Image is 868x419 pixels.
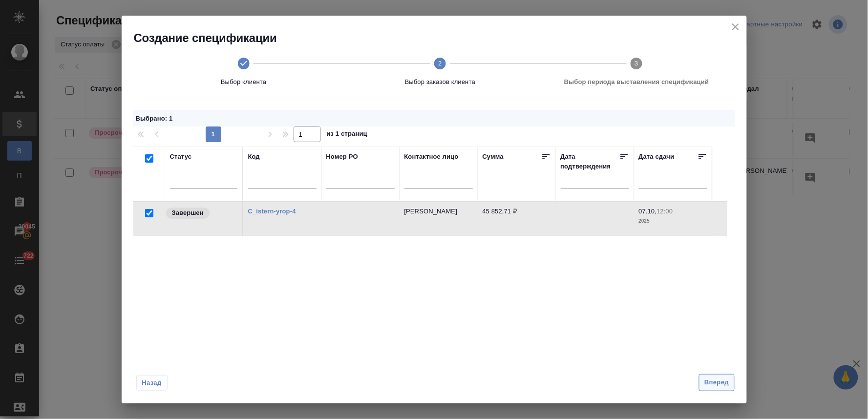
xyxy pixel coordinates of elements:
div: Сумма [483,152,504,165]
span: из 1 страниц [327,128,368,142]
span: Вперед [704,377,729,388]
a: C_istern-yrop-4 [248,208,296,215]
div: Дата сдачи [639,152,675,165]
h2: Создание спецификации [134,30,747,46]
text: 2 [438,60,442,67]
div: Статус [170,152,192,162]
span: Выбрано : 1 [136,115,173,122]
button: close [728,20,743,34]
p: 2025 [639,216,707,226]
span: Выбор заказов клиента [346,77,534,87]
td: 45 852,71 ₽ [478,202,556,236]
td: [PERSON_NAME] [400,202,478,236]
div: Номер PO [326,152,358,162]
p: 07.10, [639,208,657,215]
button: Назад [136,375,168,391]
span: Назад [142,378,162,388]
p: Завершен [172,208,204,218]
span: Выбор клиента [149,77,338,87]
div: Контактное лицо [404,152,459,162]
div: Дата подтверждения [561,152,619,171]
text: 3 [635,60,638,67]
button: Вперед [699,374,734,391]
p: 12:00 [656,208,673,215]
div: Код [248,152,260,162]
span: Выбор периода выставления спецификаций [542,77,731,87]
